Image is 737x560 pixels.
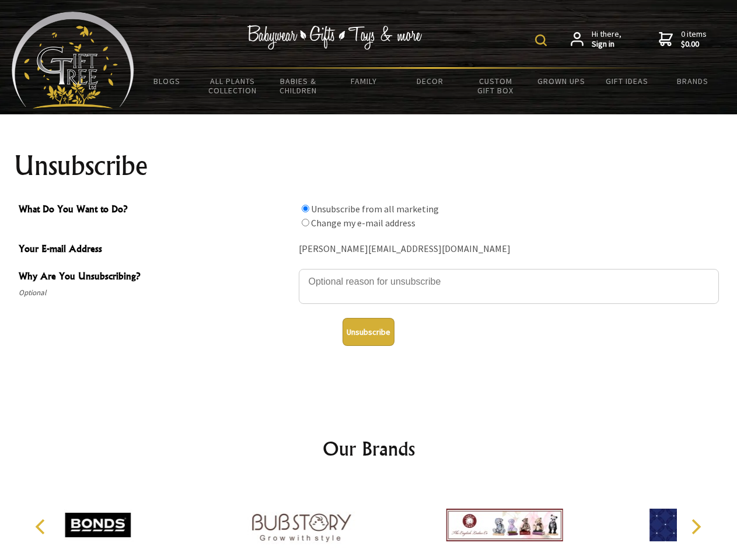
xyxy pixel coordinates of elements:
[592,39,621,50] strong: Sign in
[23,435,714,463] h2: Our Brands
[266,69,331,103] a: Babies & Children
[311,203,439,215] label: Unsubscribe from all marketing
[134,69,200,93] a: BLOGS
[683,514,708,540] button: Next
[343,318,394,346] button: Unsubscribe
[302,205,309,212] input: What Do You Want to Do?
[397,69,463,93] a: Decor
[29,514,55,540] button: Previous
[14,152,724,180] h1: Unsubscribe
[19,242,293,258] span: Your E-mail Address
[19,269,293,286] span: Why Are You Unsubscribing?
[12,12,134,108] img: Babyware - Gifts - Toys and more...
[331,69,397,93] a: Family
[594,69,660,93] a: Gift Ideas
[571,29,621,50] a: Hi there,Sign in
[660,69,726,93] a: Brands
[200,69,266,103] a: All Plants Collection
[463,69,529,103] a: Custom Gift Box
[247,25,422,50] img: Babywear - Gifts - Toys & more
[311,217,415,229] label: Change my e-mail address
[19,286,293,300] span: Optional
[302,219,309,226] input: What Do You Want to Do?
[19,202,293,219] span: What Do You Want to Do?
[299,269,719,304] textarea: Why Are You Unsubscribing?
[681,39,707,50] strong: $0.00
[528,69,594,93] a: Grown Ups
[299,240,719,258] div: [PERSON_NAME][EMAIL_ADDRESS][DOMAIN_NAME]
[592,29,621,50] span: Hi there,
[535,34,547,46] img: product search
[659,29,707,50] a: 0 items$0.00
[681,29,707,50] span: 0 items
